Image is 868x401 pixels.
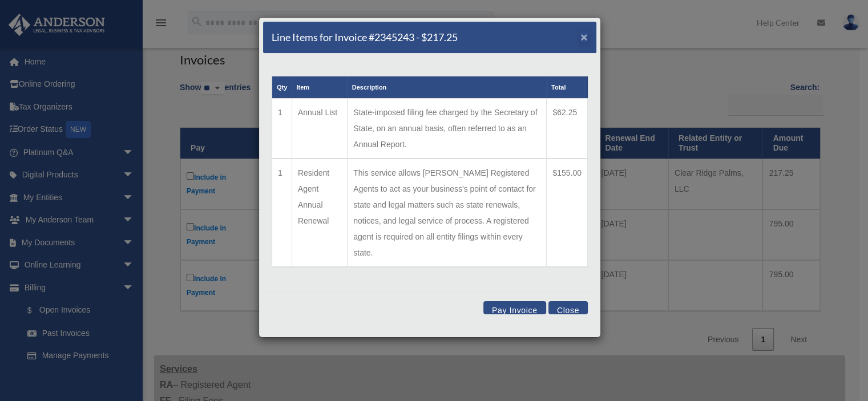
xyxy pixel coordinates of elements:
td: Resident Agent Annual Renewal [292,159,347,267]
td: $62.25 [547,99,588,159]
th: Item [292,76,347,99]
th: Total [547,76,588,99]
button: Pay Invoice [483,301,546,314]
span: × [580,30,588,43]
td: This service allows [PERSON_NAME] Registered Agents to act as your business's point of contact fo... [348,159,547,267]
button: Close [580,31,588,43]
td: $155.00 [547,159,588,267]
td: 1 [272,159,292,267]
h5: Line Items for Invoice #2345243 - $217.25 [272,30,458,44]
button: Close [548,301,588,314]
td: Annual List [292,99,347,159]
th: Qty [272,76,292,99]
th: Description [348,76,547,99]
td: 1 [272,99,292,159]
td: State-imposed filing fee charged by the Secretary of State, on an annual basis, often referred to... [348,99,547,159]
